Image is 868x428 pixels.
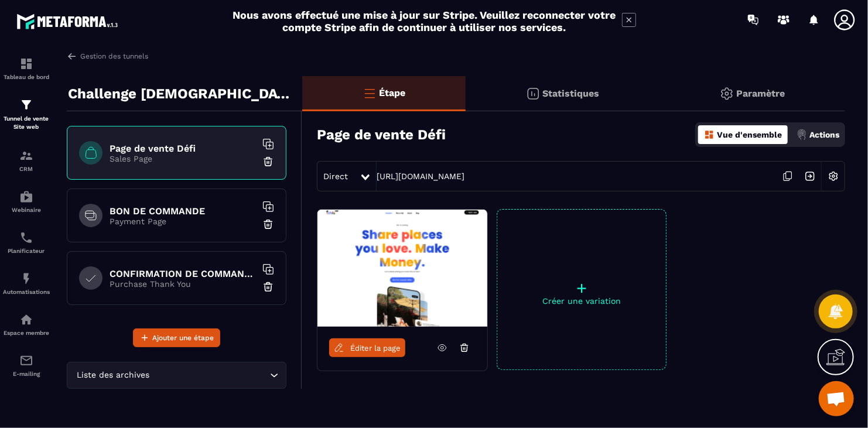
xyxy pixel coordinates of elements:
[543,88,600,99] p: Statistiques
[262,218,274,230] img: trash
[3,181,50,222] a: automationsautomationsWebinaire
[67,51,148,61] a: Gestion des tunnels
[317,210,487,327] img: image
[232,9,616,33] h2: Nous avons effectué une mise à jour sur Stripe. Veuillez reconnecter votre compte Stripe afin de ...
[152,332,214,344] span: Ajouter une étape
[110,279,256,289] p: Purchase Thank You
[16,11,122,32] img: logo
[19,313,33,327] img: automations
[3,222,50,263] a: schedulerschedulerPlanificateur
[110,206,256,217] h6: BON DE COMMANDE
[19,98,33,112] img: formation
[317,126,446,143] h3: Page de vente Défi
[497,280,666,296] p: +
[377,172,464,181] a: [URL][DOMAIN_NAME]
[67,362,286,389] div: Search for option
[67,51,77,61] img: arrow
[110,143,256,154] h6: Page de vente Défi
[3,115,50,131] p: Tunnel de vente Site web
[323,172,348,181] span: Direct
[809,130,839,139] p: Actions
[3,207,50,213] p: Webinaire
[19,57,33,71] img: formation
[152,369,267,382] input: Search for option
[262,156,274,167] img: trash
[3,48,50,89] a: formationformationTableau de bord
[3,89,50,140] a: formationformationTunnel de vente Site web
[822,165,845,187] img: setting-w.858f3a88.svg
[19,190,33,204] img: automations
[3,166,50,172] p: CRM
[19,231,33,245] img: scheduler
[3,304,50,345] a: automationsautomationsEspace membre
[497,296,666,306] p: Créer une variation
[3,345,50,386] a: emailemailE-mailing
[68,82,293,105] p: Challenge [DEMOGRAPHIC_DATA] Anti-[PERSON_NAME]
[19,272,33,286] img: automations
[3,263,50,304] a: automationsautomationsAutomatisations
[720,87,734,101] img: setting-gr.5f69749f.svg
[110,154,256,163] p: Sales Page
[19,149,33,163] img: formation
[737,88,785,99] p: Paramètre
[329,338,405,357] a: Éditer la page
[110,217,256,226] p: Payment Page
[19,354,33,368] img: email
[704,129,715,140] img: dashboard-orange.40269519.svg
[110,268,256,279] h6: CONFIRMATION DE COMMANDE
[74,369,152,382] span: Liste des archives
[3,140,50,181] a: formationformationCRM
[3,330,50,336] p: Espace membre
[3,248,50,254] p: Planificateur
[350,344,401,352] span: Éditer la page
[3,371,50,377] p: E-mailing
[819,381,854,416] div: Ouvrir le chat
[799,165,821,187] img: arrow-next.bcc2205e.svg
[262,281,274,293] img: trash
[3,74,50,80] p: Tableau de bord
[363,86,377,100] img: bars-o.4a397970.svg
[380,87,406,98] p: Étape
[717,130,782,139] p: Vue d'ensemble
[526,87,540,101] img: stats.20deebd0.svg
[133,328,220,347] button: Ajouter une étape
[797,129,807,140] img: actions.d6e523a2.png
[3,289,50,295] p: Automatisations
